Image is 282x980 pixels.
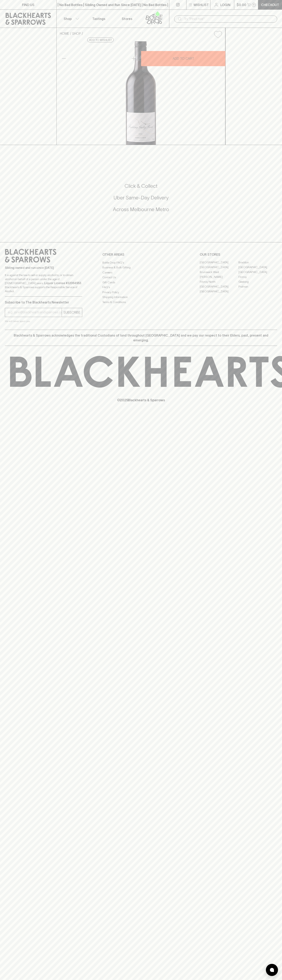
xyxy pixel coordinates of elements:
a: Brunswick West [200,270,238,275]
a: Braddon [238,260,277,265]
a: [GEOGRAPHIC_DATA] [238,270,277,275]
a: Tastings [85,10,113,28]
a: Geelong [238,279,277,284]
a: [GEOGRAPHIC_DATA] [200,260,238,265]
p: Stores [122,16,132,21]
a: HOME [60,32,69,35]
a: Stores [113,10,141,28]
a: [GEOGRAPHIC_DATA] [200,289,238,294]
a: Bottle Drop FAQ's [102,260,180,265]
button: ADD TO CART [141,51,225,66]
p: It is against the law to sell or supply alcohol to, or to obtain alcohol on behalf of a person un... [5,273,82,293]
a: Business & Bulk Gifting [102,265,180,270]
div: Call to action block [5,167,277,234]
p: Shop [64,16,72,21]
button: Add to wishlist [212,29,224,40]
p: FIND US [22,2,34,7]
p: OTHER AREAS [102,252,180,257]
p: 0 [253,4,255,6]
p: We will never spam you [5,319,82,323]
p: Subscribe to The Blackhearts Newsletter [5,300,82,305]
p: Login [220,2,230,7]
a: [GEOGRAPHIC_DATA] [200,265,238,270]
h5: Across Melbourne Metro [5,206,277,213]
h5: Uber Same-Day Delivery [5,194,277,201]
p: ADD TO CART [173,56,194,61]
a: Fitzroy [238,275,277,279]
a: Privacy Policy [102,290,180,295]
input: Try "Pinot noir" [184,16,274,22]
a: Contact Us [102,275,180,280]
a: [GEOGRAPHIC_DATA] [238,265,277,270]
a: Fitzroy North [200,279,238,284]
p: OUR STORES [200,252,277,257]
a: Prahran [238,284,277,289]
p: Blackhearts & Sparrows acknowledges the traditional Custodians of land throughout [GEOGRAPHIC_DAT... [8,333,274,343]
button: Shop [57,10,85,28]
a: Careers [102,270,180,275]
p: Checkout [261,2,279,7]
button: SUBSCRIBE [62,308,82,317]
input: e.g. jane@blackheartsandsparrows.com.au [8,309,62,316]
a: Gift Cards [102,280,180,285]
a: SHOP [72,32,81,35]
img: bubble-icon [270,968,274,972]
a: [PERSON_NAME] [200,275,238,279]
strong: Liquor License #32064953 [44,281,81,285]
p: Wishlist [194,2,209,7]
h5: Click & Collect [5,183,277,189]
button: Add to wishlist [87,38,114,42]
a: Shipping Information [102,295,180,300]
a: Terms & Conditions [102,300,180,304]
p: SUBSCRIBE [63,310,80,315]
p: Tastings [92,16,105,21]
a: [GEOGRAPHIC_DATA] [200,284,238,289]
p: Sibling owned and run since [DATE] [5,266,82,270]
a: FAQ's [102,285,180,290]
p: $0.00 [237,2,246,7]
img: 31123.png [57,41,225,145]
